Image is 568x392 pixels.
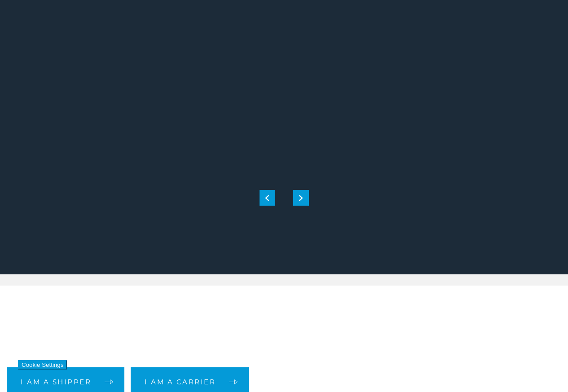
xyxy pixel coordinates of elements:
[145,379,216,385] span: I am a carrier
[21,379,91,385] span: I am a shipper
[265,195,269,201] img: previous slide
[18,360,67,370] button: Cookie Settings
[299,195,303,201] img: next slide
